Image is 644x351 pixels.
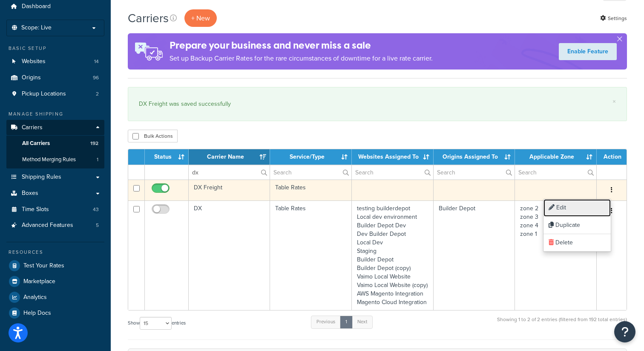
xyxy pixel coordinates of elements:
input: Search [352,165,433,180]
span: 192 [90,140,98,147]
a: Pickup Locations 2 [6,86,104,102]
label: Show entries [128,317,186,330]
div: Resources [6,249,104,256]
a: 1 [340,316,353,328]
a: Advanced Features 5 [6,218,104,233]
input: Search [434,165,515,180]
a: Shipping Rules [6,169,104,185]
td: testing builderdepot Local dev environment Builder Depot Dev Dev Builder Depot Local Dev Staging ... [352,200,434,310]
a: Next [352,316,373,328]
span: Advanced Features [22,222,73,229]
a: Enable Feature [559,43,617,60]
span: Method Merging Rules [22,156,76,163]
span: 96 [93,74,99,81]
span: 2 [96,90,99,98]
td: Table Rates [270,180,351,200]
li: Advanced Features [6,218,104,233]
th: Origins Assigned To: activate to sort column ascending [434,149,515,165]
span: Time Slots [22,206,49,213]
li: Websites [6,54,104,70]
div: Manage Shipping [6,110,104,118]
td: Builder Depot [434,200,515,310]
a: Method Merging Rules 1 [6,152,104,168]
a: Time Slots 43 [6,202,104,218]
a: Previous [311,316,341,328]
li: Method Merging Rules [6,152,104,168]
li: Time Slots [6,202,104,218]
div: Basic Setup [6,45,104,52]
span: 1 [97,156,98,163]
th: Service/Type: activate to sort column ascending [270,149,351,165]
a: Origins 96 [6,70,104,86]
a: Test Your Rates [6,258,104,273]
li: Origins [6,70,104,86]
td: zone 2 zone 3 zone 4 zone 1 [515,200,597,310]
li: Pickup Locations [6,86,104,102]
th: Action [597,149,627,165]
span: Dashboard [22,3,51,10]
span: Test Your Rates [23,262,64,270]
a: Websites 14 [6,54,104,70]
span: Help Docs [23,310,51,317]
a: Duplicate [543,217,611,234]
p: Set up Backup Carrier Rates for the rare circumstances of downtime for a live rate carrier. [170,52,433,64]
span: 5 [96,222,99,229]
h4: Prepare your business and never miss a sale [170,38,433,52]
span: Origins [22,74,41,81]
a: Carriers [6,120,104,136]
a: Boxes [6,186,104,201]
span: Websites [22,58,46,65]
div: DX Freight was saved successfully [139,98,616,110]
td: DX [189,200,270,310]
th: Applicable Zone: activate to sort column ascending [515,149,597,165]
span: 14 [94,58,99,65]
a: All Carriers 192 [6,136,104,151]
span: Analytics [23,294,47,301]
select: Showentries [140,317,172,330]
input: Search [270,165,351,180]
span: All Carriers [22,140,50,147]
td: DX Freight [189,180,270,200]
th: Websites Assigned To: activate to sort column ascending [352,149,434,165]
input: Search [515,165,596,180]
button: + New [184,9,217,27]
a: Edit [543,199,611,217]
input: Search [189,165,270,180]
li: All Carriers [6,136,104,151]
td: Table Rates [270,200,351,310]
a: Help Docs [6,305,104,321]
li: Carriers [6,120,104,168]
a: Delete [543,234,611,252]
span: Pickup Locations [22,90,66,98]
span: 43 [93,206,99,213]
button: Open Resource Center [614,321,635,342]
span: Boxes [22,190,38,197]
th: Carrier Name: activate to sort column ascending [189,149,270,165]
span: Scope: Live [21,24,52,32]
span: Shipping Rules [22,174,61,181]
th: Status: activate to sort column ascending [145,149,189,165]
a: Marketplace [6,274,104,289]
button: Bulk Actions [128,130,178,142]
span: Marketplace [23,278,55,285]
h1: Carriers [128,10,169,26]
div: Showing 1 to 2 of 2 entries (filtered from 192 total entries) [497,315,627,333]
img: ad-rules-rateshop-fe6ec290ccb7230408bd80ed9643f0289d75e0ffd9eb532fc0e269fcd187b520.png [128,33,170,70]
span: Carriers [22,124,43,131]
a: Settings [600,12,627,24]
a: × [612,98,616,105]
a: Analytics [6,290,104,305]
